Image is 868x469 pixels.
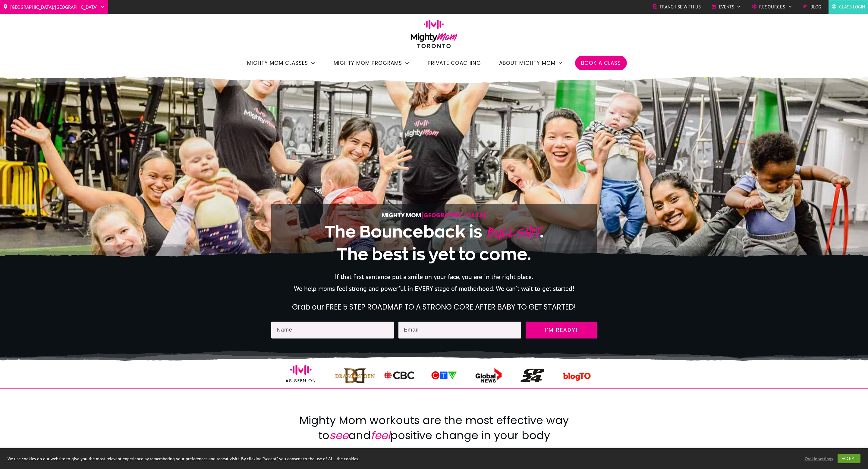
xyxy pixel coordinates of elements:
span: The Bounceback is [325,222,482,241]
img: mighty-mom-postpartum-fitness-jess-sennet-cbc [382,370,416,381]
img: ico-mighty-mom [290,359,312,380]
img: global-news-logo-mighty-mom-toronto-interview [468,367,508,383]
input: Email [398,322,521,338]
div: We use cookies on our website to give you the most relevant experience by remembering your prefer... [8,456,605,461]
span: BULLSHIT [486,221,540,244]
span: [GEOGRAPHIC_DATA] [421,211,486,219]
a: Class Login [832,2,865,11]
a: Blog [803,2,821,11]
h2: Grab our FREE 5 STEP ROADMAP TO A STRONG CORE AFTER BABY TO GET STARTED! [272,302,596,312]
span: I'm ready! [531,327,591,333]
span: If that first sentence put a smile on your face, you are in the right place. [335,272,533,281]
a: ACCEPT [838,454,860,463]
a: Private Coaching [428,58,481,68]
span: Events [719,2,734,11]
h1: . [290,221,578,265]
span: [GEOGRAPHIC_DATA]/[GEOGRAPHIC_DATA] [10,2,98,12]
a: Resources [752,2,792,11]
p: As seen on [272,377,330,385]
span: Mighty Mom Programs [334,58,402,68]
a: Cookie settings [805,456,833,461]
a: Book a Class [581,58,621,68]
span: see [329,428,348,443]
h2: Mighty Mom workouts are the most effective way to and positive change in your body [294,413,574,445]
img: dragonsden [335,365,375,385]
img: ctv-logo-mighty-mom-news [427,370,461,381]
span: Resources [759,2,785,11]
img: CP24 Logo [520,369,544,382]
span: Mighty Mom Classes [247,58,308,68]
img: mightymom-logo-toronto [407,20,461,52]
p: no matter where you are in your motherhood journey. [294,445,574,468]
span: feel [371,428,390,443]
span: Franchise with Us [660,2,701,11]
span: We help moms feel strong and powerful in EVERY stage of motherhood. We can't wait to get started! [294,284,574,293]
a: I'm ready! [526,322,597,338]
span: Blog [810,2,821,11]
span: The best is yet to come. [337,245,531,263]
span: Class Login [839,2,865,11]
a: Mighty Mom Classes [247,58,316,68]
p: Mighty Mom [290,210,578,220]
a: Franchise with Us [652,2,701,11]
a: About Mighty Mom [499,58,563,68]
input: Name [271,322,394,338]
span: About Mighty Mom [499,58,555,68]
a: Mighty Mom Programs [334,58,410,68]
a: Events [711,2,741,11]
a: [GEOGRAPHIC_DATA]/[GEOGRAPHIC_DATA] [3,2,105,12]
img: blogto-kp2 [561,361,592,392]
